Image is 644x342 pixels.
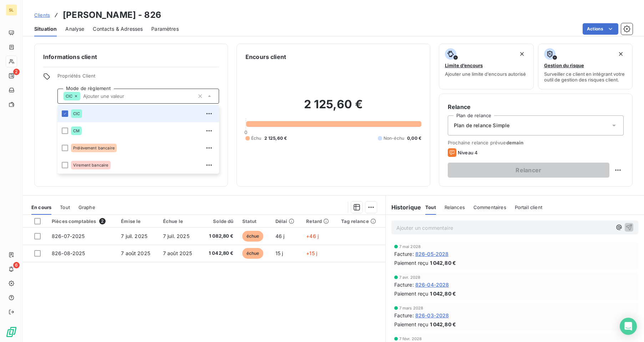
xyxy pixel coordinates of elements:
[439,44,534,89] button: Limite d’encoursAjouter une limite d’encours autorisé
[399,306,424,310] span: 7 mars 2028
[205,233,233,240] span: 1 082,80 €
[121,233,147,239] span: 7 juil. 2025
[544,71,627,83] span: Surveiller ce client en intégrant votre outil de gestion des risques client.
[544,63,584,68] span: Gestion du risque
[620,318,637,335] div: Open Intercom Messenger
[31,204,51,210] span: En cours
[244,129,247,135] span: 0
[63,9,161,21] h3: [PERSON_NAME] - 826
[473,204,506,210] span: Commentaires
[341,218,381,224] div: Tag relance
[73,146,115,150] span: Prélèvement bancaire
[394,321,429,328] span: Paiement reçu
[66,94,72,98] span: CIC
[78,204,95,210] span: Graphe
[448,140,624,145] span: Prochaine relance prévue
[73,111,80,116] span: CIC
[430,259,456,267] span: 1 042,80 €
[60,204,70,210] span: Tout
[205,218,233,224] div: Solde dû
[445,204,465,210] span: Relances
[205,250,233,257] span: 1 042,80 €
[394,250,414,258] span: Facture :
[245,97,421,119] h2: 2 125,60 €
[306,218,333,224] div: Retard
[394,290,429,297] span: Paiement reçu
[394,312,414,319] span: Facture :
[251,135,262,142] span: Échu
[6,4,17,16] div: SL
[163,218,197,224] div: Échue le
[43,53,219,61] h6: Informations client
[583,23,618,35] button: Actions
[34,25,57,33] span: Situation
[65,25,84,33] span: Analyse
[99,218,106,224] span: 2
[415,281,449,288] span: 826-04-2028
[242,218,267,224] div: Statut
[415,312,449,319] span: 826-03-2028
[73,163,108,167] span: Virement bancaire
[6,70,17,81] a: 2
[394,281,414,288] span: Facture :
[425,204,436,210] span: Tout
[57,73,219,83] span: Propriétés Client
[415,250,449,258] span: 826-05-2028
[73,129,80,133] span: CM
[242,231,264,242] span: échue
[93,25,143,33] span: Contacts & Adresses
[52,218,112,224] div: Pièces comptables
[275,218,298,224] div: Délai
[448,163,609,178] button: Relancer
[458,150,478,155] span: Niveau 4
[52,250,85,256] span: 826-08-2025
[448,103,624,111] h6: Relance
[386,203,421,212] h6: Historique
[163,250,192,256] span: 7 août 2025
[538,44,633,89] button: Gestion du risqueSurveiller ce client en intégrant votre outil de gestion des risques client.
[306,233,319,239] span: +46 j
[445,63,483,68] span: Limite d’encours
[80,93,194,99] input: Ajouter une valeur
[121,218,154,224] div: Émise le
[306,250,317,256] span: +15 j
[264,135,287,142] span: 2 125,60 €
[151,25,179,33] span: Paramètres
[6,326,17,338] img: Logo LeanPay
[121,250,150,256] span: 7 août 2025
[506,140,524,145] span: demain
[399,275,421,279] span: 7 avr. 2028
[34,11,50,19] a: Clients
[275,250,283,256] span: 15 j
[245,53,286,61] h6: Encours client
[399,337,422,341] span: 7 févr. 2028
[454,122,509,129] span: Plan de relance Simple
[445,71,526,77] span: Ajouter une limite d’encours autorisé
[163,233,189,239] span: 7 juil. 2025
[394,259,429,267] span: Paiement reçu
[384,135,404,142] span: Non-échu
[13,69,20,75] span: 2
[34,12,50,18] span: Clients
[242,248,264,259] span: échue
[275,233,285,239] span: 46 j
[399,244,421,249] span: 7 mai 2028
[407,135,421,142] span: 0,00 €
[13,262,20,268] span: 6
[430,290,456,297] span: 1 042,80 €
[430,321,456,328] span: 1 042,80 €
[515,204,542,210] span: Portail client
[52,233,85,239] span: 826-07-2025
